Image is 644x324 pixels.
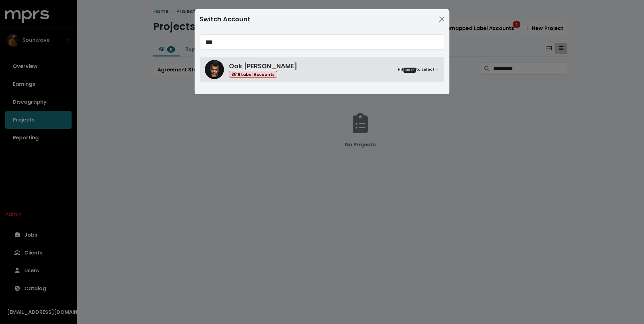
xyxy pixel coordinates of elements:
img: Oak Felder [205,60,224,79]
span: 6 Label Accounts [229,71,277,78]
input: Search accounts [200,34,444,50]
small: Hit to select → [398,67,439,73]
button: Close [437,14,447,24]
div: Switch Account [200,14,250,24]
kbd: Enter [403,68,416,73]
a: Oak FelderOak [PERSON_NAME] 6 Label AccountsHitEnterto select → [200,57,444,82]
span: Oak [PERSON_NAME] [229,62,297,70]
